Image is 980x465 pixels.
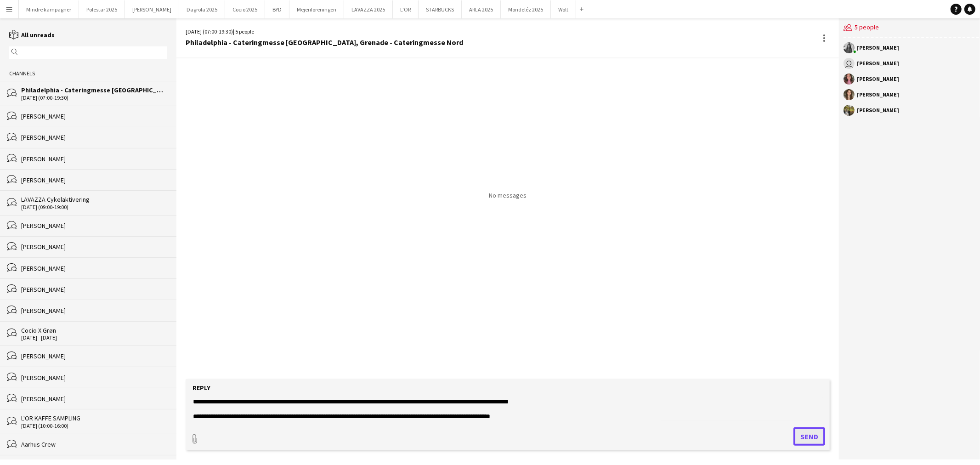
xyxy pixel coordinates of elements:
[21,440,167,448] div: Aarhus Crew
[21,95,167,101] div: [DATE] (07:00-19:30)
[9,31,55,39] a: All unreads
[857,45,899,51] div: [PERSON_NAME]
[419,0,462,18] button: STARBUCKS
[857,76,899,82] div: [PERSON_NAME]
[225,0,265,18] button: Cocio 2025
[793,427,825,446] button: Send
[21,176,167,184] div: [PERSON_NAME]
[21,335,167,341] div: [DATE] - [DATE]
[21,133,167,142] div: [PERSON_NAME]
[21,86,167,94] div: Philadelphia - Cateringmesse [GEOGRAPHIC_DATA], Grenade - Cateringmesse Nord
[393,0,419,18] button: L'OR
[21,155,167,163] div: [PERSON_NAME]
[857,108,899,113] div: [PERSON_NAME]
[21,374,167,382] div: [PERSON_NAME]
[21,204,167,210] div: [DATE] (09:00-19:00)
[844,18,979,38] div: 5 people
[489,191,527,199] p: No messages
[21,221,167,230] div: [PERSON_NAME]
[21,395,167,403] div: [PERSON_NAME]
[21,195,167,204] div: LAVAZZA Cykelaktivering
[289,0,344,18] button: Mejeriforeningen
[186,38,463,46] div: Philadelphia - Cateringmesse [GEOGRAPHIC_DATA], Grenade - Cateringmesse Nord
[21,414,167,422] div: L'OR KAFFE SAMPLING
[265,0,289,18] button: BYD
[21,352,167,360] div: [PERSON_NAME]
[179,0,225,18] button: Dagrofa 2025
[21,112,167,120] div: [PERSON_NAME]
[21,285,167,294] div: [PERSON_NAME]
[79,0,125,18] button: Polestar 2025
[501,0,551,18] button: Mondeléz 2025
[19,0,79,18] button: Mindre kampagner
[21,243,167,251] div: [PERSON_NAME]
[344,0,393,18] button: LAVAZZA 2025
[857,92,899,97] div: [PERSON_NAME]
[21,423,167,429] div: [DATE] (10:00-16:00)
[551,0,576,18] button: Wolt
[125,0,179,18] button: [PERSON_NAME]
[186,28,463,36] div: [DATE] (07:00-19:30) | 5 people
[21,326,167,335] div: Cocio X Grøn
[21,306,167,315] div: [PERSON_NAME]
[462,0,501,18] button: ARLA 2025
[857,61,899,66] div: [PERSON_NAME]
[21,264,167,272] div: [PERSON_NAME]
[193,384,210,392] label: Reply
